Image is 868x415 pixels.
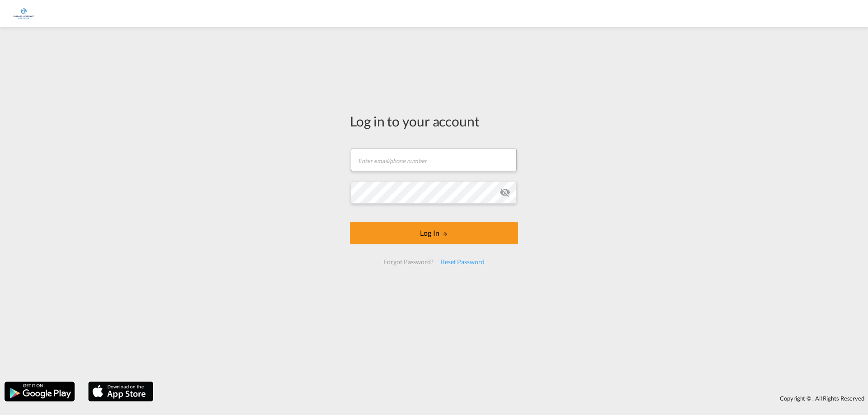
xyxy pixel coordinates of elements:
[500,187,510,198] md-icon: icon-eye-off
[350,112,518,131] div: Log in to your account
[14,4,34,24] img: e1326340b7c511ef854e8d6a806141ad.jpg
[351,149,517,171] input: Enter email/phone number
[87,381,154,402] img: apple.png
[380,254,437,270] div: Forgot Password?
[437,254,488,270] div: Reset Password
[158,391,868,406] div: Copyright © . All Rights Reserved
[350,222,518,244] button: LOGIN
[4,381,75,402] img: google.png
